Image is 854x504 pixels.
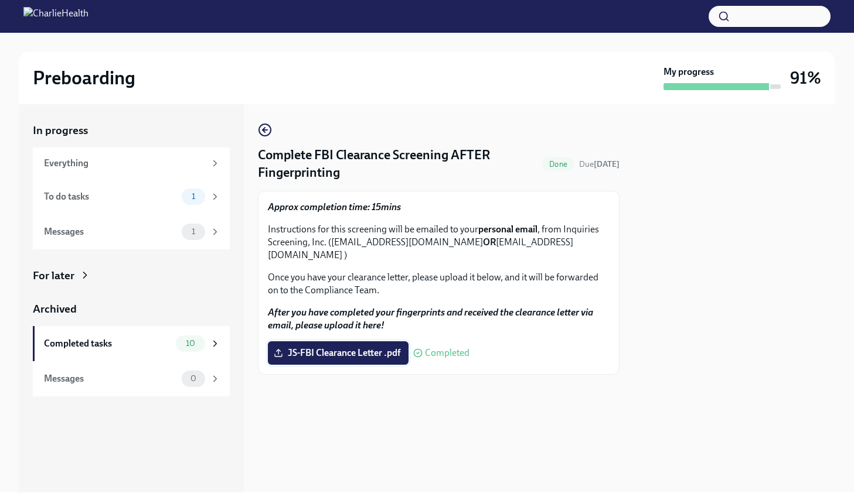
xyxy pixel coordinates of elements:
[33,148,230,179] a: Everything
[425,348,469,358] span: Completed
[268,341,409,365] label: JS-FBI Clearance Letter .pdf
[185,192,202,201] span: 1
[33,361,230,396] a: Messages0
[258,146,537,181] h4: Complete FBI Clearance Screening AFTER Fingerprinting
[33,268,230,283] a: For later
[33,214,230,249] a: Messages1
[23,7,89,26] img: CharlieHealth
[183,374,203,383] span: 0
[44,372,177,385] div: Messages
[276,347,400,359] span: JS-FBI Clearance Letter .pdf
[33,326,230,361] a: Completed tasks10
[44,337,171,350] div: Completed tasks
[579,159,620,169] span: Due
[33,268,74,283] div: For later
[542,160,574,169] span: Done
[790,67,821,88] h3: 91%
[579,159,620,170] span: September 29th, 2025 09:00
[33,123,230,138] a: In progress
[268,307,593,331] strong: After you have completed your fingerprints and received the clearance letter via email, please up...
[478,224,537,235] strong: personal email
[185,227,202,236] span: 1
[664,66,714,78] strong: My progress
[33,179,230,214] a: To do tasks1
[179,339,202,348] span: 10
[483,236,496,248] strong: OR
[268,201,401,212] strong: Approx completion time: 15mins
[594,159,620,169] strong: [DATE]
[268,223,610,262] p: Instructions for this screening will be emailed to your , from Inquiries Screening, Inc. ([EMAIL_...
[33,301,230,317] a: Archived
[33,66,135,90] h2: Preboarding
[44,190,177,203] div: To do tasks
[44,225,177,238] div: Messages
[44,157,205,170] div: Everything
[268,271,610,297] p: Once you have your clearance letter, please upload it below, and it will be forwarded on to the C...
